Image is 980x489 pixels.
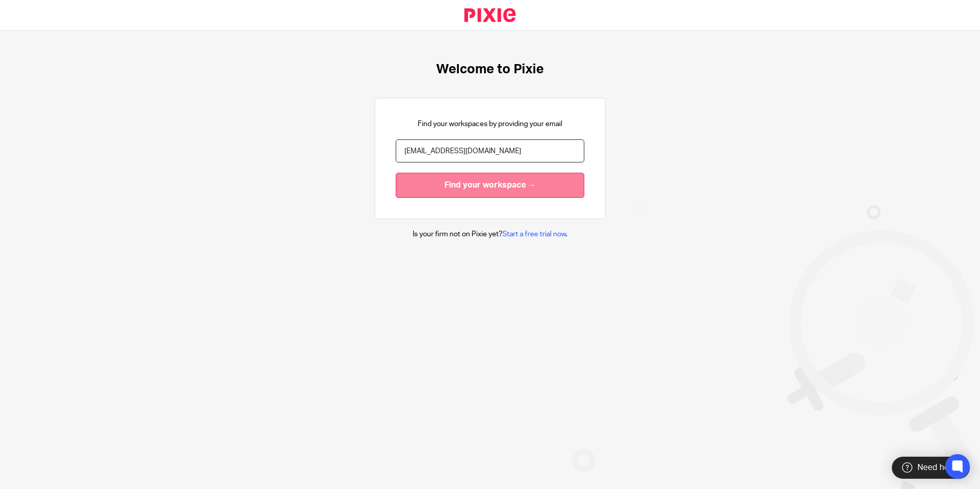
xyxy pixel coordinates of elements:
[418,119,562,129] p: Find your workspaces by providing your email
[396,139,584,162] input: name@example.com
[892,457,970,479] div: Need help?
[413,229,567,239] p: Is your firm not on Pixie yet? .
[396,173,584,198] input: Find your workspace →
[502,231,566,238] a: Start a free trial now
[436,62,544,77] h1: Welcome to Pixie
